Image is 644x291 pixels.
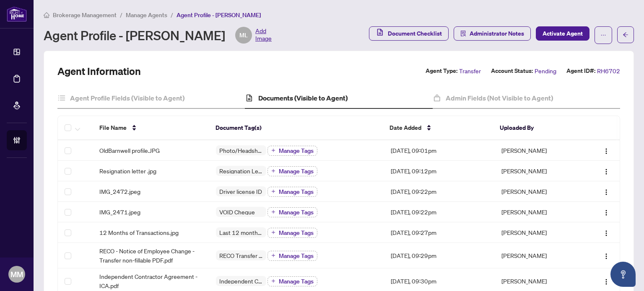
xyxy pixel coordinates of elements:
[388,27,442,40] span: Document Checklist
[216,229,266,235] span: Last 12 months of transactions Report
[603,278,610,285] img: Logo
[216,209,258,215] span: VOID Cheque
[426,66,457,76] label: Agent Type:
[495,181,582,202] td: [PERSON_NAME]
[600,274,613,288] button: Logo
[44,12,49,18] span: home
[460,31,466,36] span: solution
[384,243,495,268] td: [DATE], 09:29pm
[600,144,613,157] button: Logo
[99,146,160,155] span: OldBarnwell profile.JPG
[99,207,140,216] span: IMG_2471.jpeg
[279,189,314,195] span: Manage Tags
[216,278,266,284] span: Independent Contractor Agreement
[258,93,348,103] h4: Documents (Visible to Agent)
[491,66,533,76] label: Account Status:
[603,168,610,175] img: Logo
[99,166,156,175] span: Resignation letter .jpg
[383,116,493,140] th: Date Added
[70,93,184,103] h4: Agent Profile Fields (Visible to Agent)
[271,169,275,173] span: plus
[99,187,140,196] span: IMG_2472.jpeg
[603,230,610,237] img: Logo
[216,252,266,258] span: RECO Transfer Form
[600,32,606,38] span: ellipsis
[239,31,248,40] span: ML
[600,164,613,178] button: Logo
[99,228,179,237] span: 12 Months of Transactions.jpg
[600,205,613,219] button: Logo
[279,209,314,215] span: Manage Tags
[216,168,266,174] span: Resignation Letter (From previous Brokerage)
[126,11,167,19] span: Manage Agents
[384,202,495,222] td: [DATE], 09:22pm
[171,10,173,20] li: /
[271,148,275,152] span: plus
[177,11,261,19] span: Agent Profile - [PERSON_NAME]
[53,11,117,19] span: Brokerage Management
[267,166,317,176] button: Manage Tags
[209,116,383,140] th: Document Tag(s)
[10,268,23,280] span: MM
[566,66,595,76] label: Agent ID#:
[271,253,275,258] span: plus
[267,251,317,261] button: Manage Tags
[7,6,27,22] img: logo
[610,262,636,287] button: Open asap
[536,26,589,41] button: Activate Agent
[603,209,610,216] img: Logo
[384,140,495,161] td: [DATE], 09:01pm
[600,249,613,262] button: Logo
[57,64,141,78] h2: Agent Information
[384,161,495,181] td: [DATE], 09:12pm
[600,226,613,239] button: Logo
[459,66,481,76] span: Transfer
[93,116,209,140] th: File Name
[470,27,524,40] span: Administrator Notes
[535,66,556,76] span: Pending
[495,161,582,181] td: [PERSON_NAME]
[267,228,317,238] button: Manage Tags
[495,243,582,268] td: [PERSON_NAME]
[267,146,317,156] button: Manage Tags
[271,279,275,283] span: plus
[271,189,275,193] span: plus
[495,140,582,161] td: [PERSON_NAME]
[603,189,610,196] img: Logo
[390,123,421,132] span: Date Added
[454,26,531,41] button: Administrator Notes
[271,210,275,214] span: plus
[279,148,314,154] span: Manage Tags
[279,230,314,236] span: Manage Tags
[495,222,582,243] td: [PERSON_NAME]
[255,27,272,44] span: Add Image
[369,26,449,41] button: Document Checklist
[216,147,266,153] span: Photo/Headshot
[603,148,610,155] img: Logo
[44,27,272,44] div: Agent Profile - [PERSON_NAME]
[600,185,613,198] button: Logo
[597,66,620,76] span: RH6702
[267,276,317,286] button: Manage Tags
[279,253,314,259] span: Manage Tags
[216,188,265,194] span: Driver license ID
[623,32,628,38] span: arrow-left
[267,187,317,197] button: Manage Tags
[99,123,127,132] span: File Name
[493,116,580,140] th: Uploaded By
[495,202,582,222] td: [PERSON_NAME]
[446,93,553,103] h4: Admin Fields (Not Visible to Agent)
[279,168,314,174] span: Manage Tags
[279,278,314,284] span: Manage Tags
[99,272,203,290] span: Independent Contractor Agreement - ICA.pdf
[99,246,203,265] span: RECO - Notice of Employee Change - Transfer non-fillable PDF.pdf
[384,181,495,202] td: [DATE], 09:22pm
[603,253,610,260] img: Logo
[120,10,122,20] li: /
[271,230,275,234] span: plus
[384,222,495,243] td: [DATE], 09:27pm
[267,207,317,217] button: Manage Tags
[543,27,583,40] span: Activate Agent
